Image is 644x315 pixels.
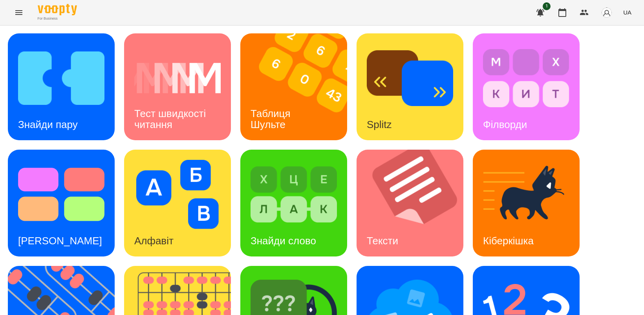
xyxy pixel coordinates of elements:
a: Тест швидкості читанняТест швидкості читання [124,33,231,140]
a: АлфавітАлфавіт [124,150,231,256]
span: 1 [543,2,551,10]
a: ТекстиТексти [357,150,463,256]
img: Voopty Logo [38,4,77,15]
img: Тест Струпа [18,160,104,229]
h3: Алфавіт [134,235,174,247]
img: Тексти [357,150,473,256]
h3: [PERSON_NAME] [18,235,102,247]
button: UA [620,5,635,20]
h3: Таблиця Шульте [251,108,293,130]
a: КіберкішкаКіберкішка [473,150,580,256]
a: Таблиця ШультеТаблиця Шульте [240,33,347,140]
a: Тест Струпа[PERSON_NAME] [8,150,115,256]
a: Знайди паруЗнайди пару [8,33,115,140]
span: For Business [38,16,77,21]
a: ФілвордиФілворди [473,33,580,140]
button: Menu [9,3,28,22]
h3: Тест швидкості читання [134,108,209,130]
a: Знайди словоЗнайди слово [240,150,347,256]
img: Кіберкішка [483,160,569,229]
img: Філворди [483,44,569,113]
h3: Кіберкішка [483,235,534,247]
img: avatar_s.png [601,7,612,18]
h3: Знайди пару [18,119,78,130]
img: Таблиця Шульте [240,33,357,140]
h3: Філворди [483,119,527,130]
img: Алфавіт [134,160,221,229]
a: SplitzSplitz [357,33,463,140]
span: UA [623,8,631,16]
img: Splitz [367,44,453,113]
img: Знайди слово [251,160,337,229]
h3: Тексти [367,235,398,247]
img: Знайди пару [18,44,104,113]
h3: Splitz [367,119,392,130]
img: Тест швидкості читання [134,44,221,113]
h3: Знайди слово [251,235,316,247]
